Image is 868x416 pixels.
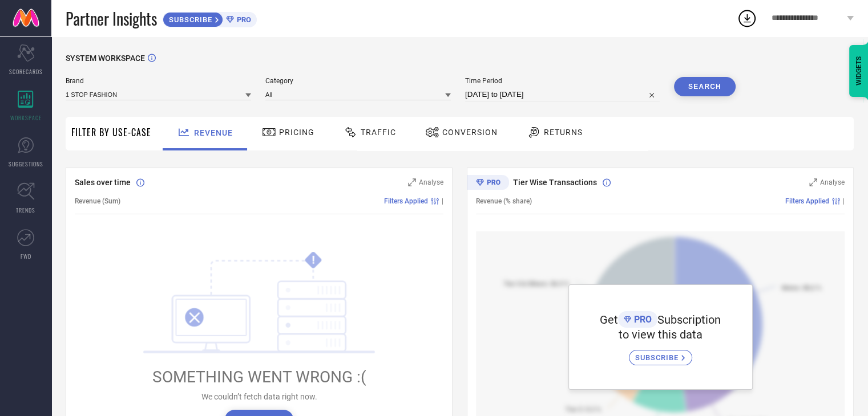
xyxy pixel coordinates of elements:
[674,77,736,96] button: Search
[809,178,817,186] svg: Zoom
[10,113,42,122] span: WORKSPACE
[16,206,35,214] span: TRENDS
[9,160,43,168] span: SUGGESTIONS
[737,8,757,28] div: Open download list
[194,128,233,137] span: Revenue
[465,88,660,101] input: Select time period
[442,197,443,205] span: |
[201,392,317,401] span: We couldn’t fetch data right now.
[513,178,597,187] span: Tier Wise Transactions
[66,77,251,85] span: Brand
[66,54,145,63] span: SYSTEM WORKSPACE
[467,175,509,192] div: Premium
[75,197,120,205] span: Revenue (Sum)
[384,197,428,205] span: Filters Applied
[163,9,257,27] a: SUBSCRIBEPRO
[265,77,451,85] span: Category
[21,252,31,260] span: FWD
[361,128,396,137] span: Traffic
[312,254,315,267] tspan: !
[234,15,251,24] span: PRO
[635,353,681,362] span: SUBSCRIBE
[476,197,532,205] span: Revenue (% share)
[9,67,43,76] span: SCORECARDS
[163,15,215,24] span: SUBSCRIBE
[66,7,157,30] span: Partner Insights
[465,77,660,85] span: Time Period
[75,178,131,187] span: Sales over time
[843,197,845,205] span: |
[544,128,583,137] span: Returns
[629,341,692,365] a: SUBSCRIBE
[442,128,498,137] span: Conversion
[785,197,829,205] span: Filters Applied
[71,125,151,139] span: Filter By Use-Case
[152,368,366,386] span: SOMETHING WENT WRONG :(
[279,128,314,137] span: Pricing
[820,178,845,186] span: Analyse
[600,313,618,327] span: Get
[657,313,721,327] span: Subscription
[419,178,443,186] span: Analyse
[631,314,652,325] span: PRO
[619,328,703,341] span: to view this data
[408,178,416,186] svg: Zoom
